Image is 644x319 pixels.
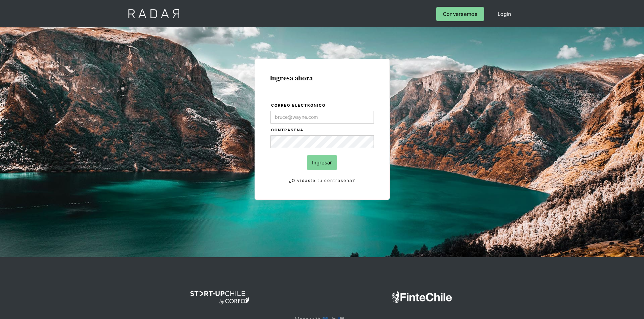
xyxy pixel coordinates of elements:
[270,74,374,82] h1: Ingresa ahora
[270,102,374,184] form: Login Form
[271,127,374,134] label: Contraseña
[491,7,518,21] a: Login
[436,7,484,21] a: Conversemos
[270,177,374,184] a: ¿Olvidaste tu contraseña?
[307,155,337,170] input: Ingresar
[271,102,374,109] label: Correo electrónico
[270,111,374,124] input: bruce@wayne.com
